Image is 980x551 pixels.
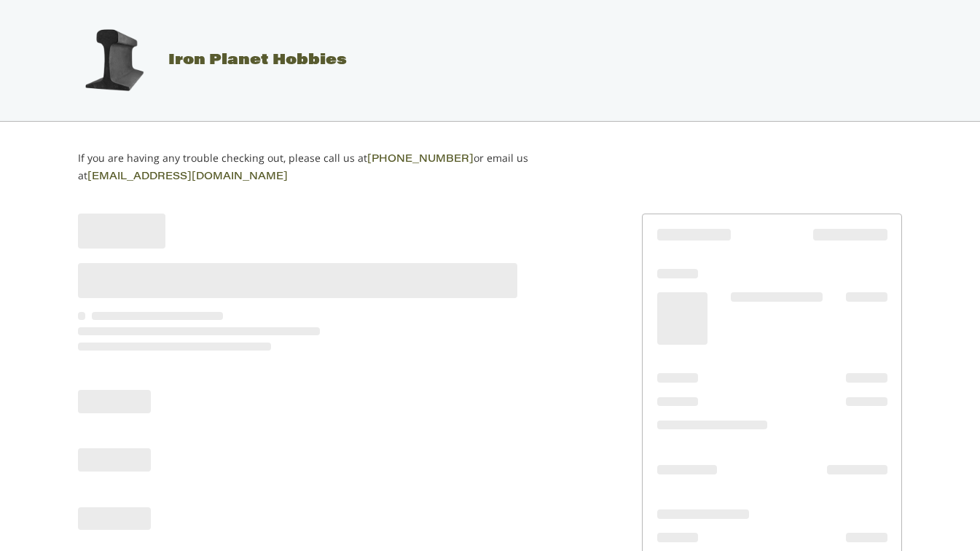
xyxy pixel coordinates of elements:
p: If you are having any trouble checking out, please call us at or email us at [78,150,574,185]
span: Iron Planet Hobbies [168,53,347,68]
a: [EMAIL_ADDRESS][DOMAIN_NAME] [87,172,288,182]
a: [PHONE_NUMBER] [367,155,474,165]
a: Iron Planet Hobbies [63,53,347,68]
img: Iron Planet Hobbies [77,24,150,97]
